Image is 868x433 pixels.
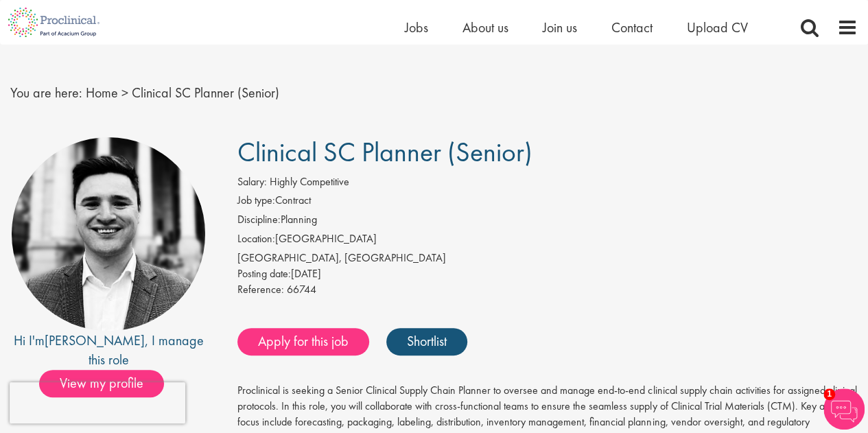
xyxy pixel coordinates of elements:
li: [GEOGRAPHIC_DATA] [237,231,858,250]
span: Clinical SC Planner (Senior) [132,84,279,102]
label: Job type: [237,193,275,209]
img: imeage of recruiter Edward Little [12,137,205,331]
label: Location: [237,231,275,247]
a: View my profile [39,373,178,390]
div: [GEOGRAPHIC_DATA], [GEOGRAPHIC_DATA] [237,250,858,266]
div: Hi I'm , I manage this role [10,331,207,370]
a: Shortlist [386,328,467,355]
a: breadcrumb link [86,84,118,102]
span: Highly Competitive [270,174,349,189]
label: Reference: [237,282,284,298]
li: Planning [237,212,858,231]
a: [PERSON_NAME] [45,331,145,349]
span: View my profile [39,370,164,397]
a: Jobs [405,19,428,36]
a: Apply for this job [237,328,369,355]
li: Contract [237,193,858,212]
span: 1 [823,388,835,400]
iframe: reCAPTCHA [10,382,185,423]
label: Salary: [237,174,267,190]
label: Discipline: [237,212,281,228]
a: About us [462,19,508,36]
a: Contact [611,19,653,36]
span: Posting date: [237,266,291,281]
img: Chatbot [823,388,865,430]
span: Clinical SC Planner (Senior) [237,134,532,169]
span: > [121,84,128,102]
span: 66744 [287,282,316,296]
div: [DATE] [237,266,858,282]
a: Upload CV [687,19,748,36]
span: You are here: [10,84,82,102]
a: Join us [543,19,577,36]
